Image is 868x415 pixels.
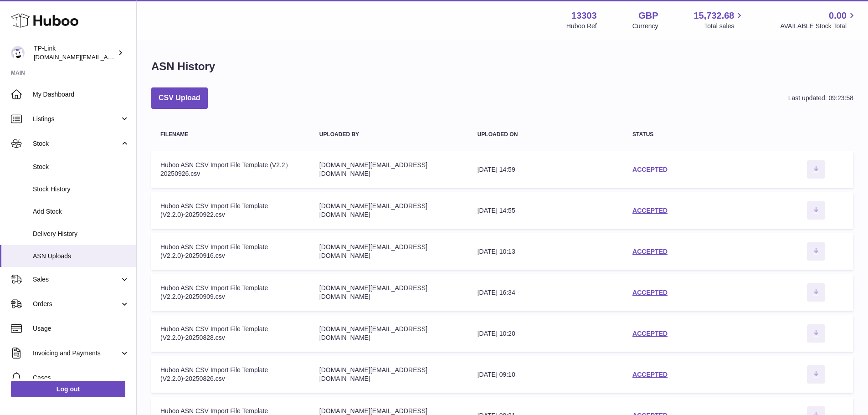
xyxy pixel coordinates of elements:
[33,252,129,261] span: ASN Uploads
[151,59,215,74] h1: ASN History
[478,370,614,379] div: [DATE] 09:10
[807,242,825,261] button: Download ASN file
[632,166,668,173] a: ACCEPTED
[638,10,658,22] strong: GBP
[310,123,468,147] th: Uploaded by
[468,123,623,147] th: Uploaded on
[807,160,825,179] button: Download ASN file
[33,230,129,238] span: Delivery History
[319,202,459,219] div: [DOMAIN_NAME][EMAIL_ADDRESS][DOMAIN_NAME]
[829,10,847,22] span: 0.00
[33,275,120,284] span: Sales
[319,325,459,342] div: [DOMAIN_NAME][EMAIL_ADDRESS][DOMAIN_NAME]
[807,365,825,384] button: Download ASN file
[780,22,857,31] span: AVAILABLE Stock Total
[33,374,129,382] span: Cases
[33,115,120,123] span: Listings
[807,201,825,220] button: Download ASN file
[632,22,658,31] div: Currency
[319,284,459,301] div: [DOMAIN_NAME][EMAIL_ADDRESS][DOMAIN_NAME]
[632,330,668,337] a: ACCEPTED
[319,366,459,383] div: [DOMAIN_NAME][EMAIL_ADDRESS][DOMAIN_NAME]
[478,165,614,174] div: [DATE] 14:59
[33,349,120,358] span: Invoicing and Payments
[571,10,597,22] strong: 13303
[33,185,129,194] span: Stock History
[632,289,668,296] a: ACCEPTED
[693,10,734,22] span: 15,732.68
[788,94,853,102] div: Last updated: 09:23:58
[478,247,614,256] div: [DATE] 10:13
[704,22,745,31] span: Total sales
[160,325,301,342] div: Huboo ASN CSV Import File Template (V2.2.0)-20250828.csv
[11,46,25,60] img: purchase.uk@tp-link.com
[319,161,459,178] div: [DOMAIN_NAME][EMAIL_ADDRESS][DOMAIN_NAME]
[807,324,825,343] button: Download ASN file
[632,207,668,214] a: ACCEPTED
[478,206,614,215] div: [DATE] 14:55
[151,123,310,147] th: Filename
[478,329,614,338] div: [DATE] 10:20
[160,202,301,219] div: Huboo ASN CSV Import File Template (V2.2.0)-20250922.csv
[478,288,614,297] div: [DATE] 16:34
[807,283,825,302] button: Download ASN file
[33,163,129,171] span: Stock
[623,123,779,147] th: Status
[780,10,857,31] a: 0.00 AVAILABLE Stock Total
[160,284,301,301] div: Huboo ASN CSV Import File Template (V2.2.0)-20250909.csv
[632,248,668,255] a: ACCEPTED
[566,22,597,31] div: Huboo Ref
[33,207,129,216] span: Add Stock
[33,300,120,308] span: Orders
[160,243,301,260] div: Huboo ASN CSV Import File Template (V2.2.0)-20250916.csv
[33,324,129,333] span: Usage
[779,123,853,147] th: actions
[160,366,301,383] div: Huboo ASN CSV Import File Template (V2.2.0)-20250826.csv
[11,381,125,397] a: Log out
[34,44,116,61] div: TP-Link
[319,243,459,260] div: [DOMAIN_NAME][EMAIL_ADDRESS][DOMAIN_NAME]
[34,53,181,61] span: [DOMAIN_NAME][EMAIL_ADDRESS][DOMAIN_NAME]
[33,90,129,99] span: My Dashboard
[632,371,668,378] a: ACCEPTED
[151,87,208,109] button: CSV Upload
[693,10,745,31] a: 15,732.68 Total sales
[33,139,120,148] span: Stock
[160,161,301,178] div: Huboo ASN CSV Import File Template (V2.2）20250926.csv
